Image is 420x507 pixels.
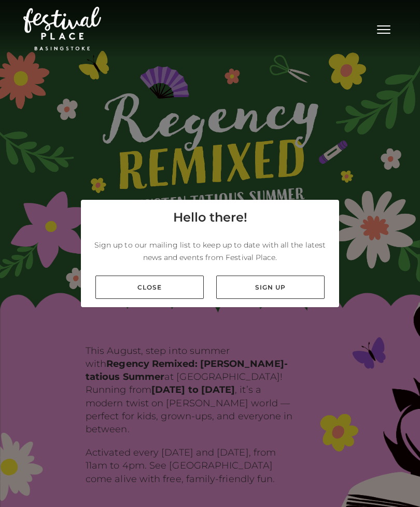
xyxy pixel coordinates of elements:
[95,276,204,299] a: Close
[89,239,331,264] p: Sign up to our mailing list to keep up to date with all the latest news and events from Festival ...
[371,21,397,36] button: Toggle navigation
[173,208,247,227] h4: Hello there!
[23,7,101,50] img: Festival Place Logo
[216,276,325,299] a: Sign up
